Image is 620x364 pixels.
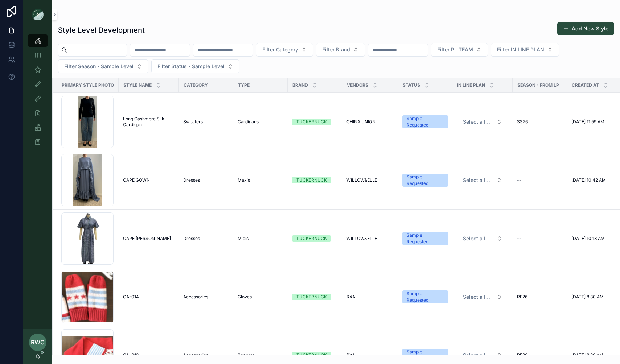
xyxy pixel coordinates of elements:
span: Cardigans [238,119,259,125]
a: Select Button [457,290,508,304]
span: RE26 [517,294,527,300]
a: TUCKERNUCK [292,177,338,183]
a: Select Button [457,115,508,129]
a: Gloves [238,294,283,300]
div: Sample Requested [407,349,444,362]
div: Sample Requested [407,232,444,245]
span: CAPE GOWN [123,177,150,183]
span: Accessories [183,352,208,358]
a: [DATE] 8:26 AM [571,352,617,358]
span: WILLOW&ELLE [346,236,377,241]
a: CA-013 [123,352,174,358]
span: IN LINE PLAN [457,82,485,88]
button: Select Button [457,115,508,128]
span: Dresses [183,177,200,183]
div: Sample Requested [407,174,444,187]
span: Season - From LP [517,82,559,88]
button: Select Button [431,43,488,57]
a: TUCKERNUCK [292,119,338,125]
span: Category [184,82,208,88]
a: CAPE [PERSON_NAME] [123,236,174,241]
a: SS26 [517,119,563,125]
a: Long Cashmere Silk Cardigan [123,116,174,128]
span: Filter PL TEAM [437,46,473,53]
button: Select Button [491,43,559,57]
span: Maxis [238,177,250,183]
span: RXA [346,352,355,358]
span: Brand [292,82,308,88]
span: Accessories [183,294,208,300]
span: Primary Style Photo [62,82,114,88]
a: Cardigans [238,119,283,125]
span: SS26 [517,119,528,125]
button: Select Button [316,43,365,57]
a: WILLOW&ELLE [346,177,394,183]
a: TUCKERNUCK [292,294,338,300]
a: -- [517,236,563,241]
a: Accessories [183,294,229,300]
a: Select Button [457,348,508,362]
span: [DATE] 8:30 AM [571,294,604,300]
a: CA-014 [123,294,174,300]
span: Filter Season - Sample Level [64,63,134,70]
span: Created at [572,82,599,88]
a: TUCKERNUCK [292,235,338,242]
span: RXA [346,294,355,300]
a: TUCKERNUCK [292,352,338,359]
span: WILLOW&ELLE [346,177,377,183]
span: Type [238,82,250,88]
div: Sample Requested [407,290,444,303]
a: -- [517,177,563,183]
button: Select Button [457,232,508,245]
a: Dresses [183,236,229,241]
div: TUCKERNUCK [296,235,327,242]
button: Select Button [58,59,148,73]
span: Scarves [238,352,255,358]
a: Sample Requested [402,290,448,303]
span: Gloves [238,294,252,300]
span: Select a IN LINE PLAN [463,352,493,359]
a: Maxis [238,177,283,183]
a: Dresses [183,177,229,183]
a: Midis [238,236,283,241]
a: Select Button [457,173,508,187]
span: RWC [31,338,45,347]
span: CHINA UNION [346,119,375,125]
span: Select a IN LINE PLAN [463,293,493,301]
span: Select a IN LINE PLAN [463,177,493,184]
span: CA-014 [123,294,139,300]
a: [DATE] 10:42 AM [571,177,617,183]
a: Scarves [238,352,283,358]
span: RE26 [517,352,527,358]
a: Sample Requested [402,174,448,187]
span: Filter Status - Sample Level [157,63,225,70]
span: Filter Brand [322,46,350,53]
span: [DATE] 8:26 AM [571,352,603,358]
a: WILLOW&ELLE [346,236,394,241]
a: [DATE] 10:13 AM [571,236,617,241]
button: Select Button [256,43,313,57]
span: Filter IN LINE PLAN [497,46,544,53]
a: RXA [346,352,394,358]
span: [DATE] 10:42 AM [571,177,606,183]
span: [DATE] 10:13 AM [571,236,605,241]
span: Filter Category [262,46,298,53]
span: Midis [238,236,249,241]
img: App logo [32,9,44,20]
div: TUCKERNUCK [296,294,327,300]
button: Add New Style [557,22,614,35]
div: scrollable content [23,29,52,158]
a: RXA [346,294,394,300]
a: Sample Requested [402,232,448,245]
button: Select Button [457,290,508,303]
a: [DATE] 8:30 AM [571,294,617,300]
div: Sample Requested [407,115,444,128]
a: Sample Requested [402,349,448,362]
span: CAPE [PERSON_NAME] [123,236,171,241]
span: Status [403,82,420,88]
span: -- [517,177,521,183]
a: [DATE] 11:59 AM [571,119,617,125]
a: Sample Requested [402,115,448,128]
